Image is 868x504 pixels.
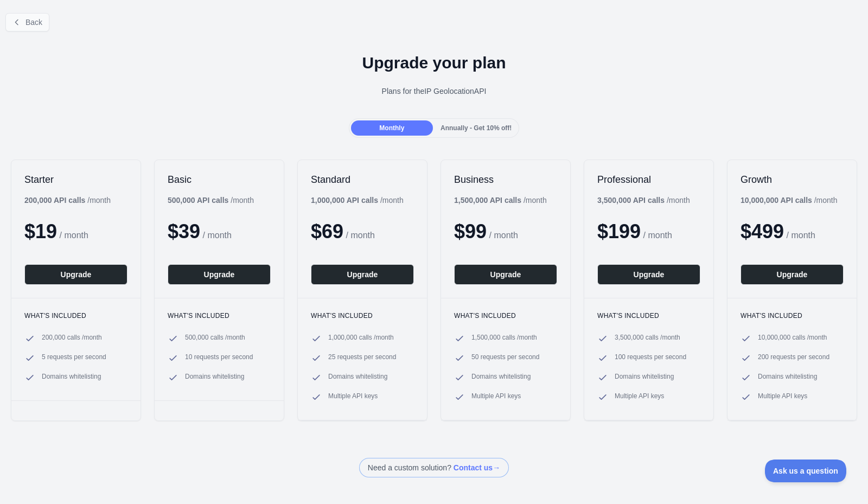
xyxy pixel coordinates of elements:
b: 1,500,000 API calls [454,196,521,205]
span: $ 199 [597,220,641,243]
b: 1,000,000 API calls [311,196,378,205]
span: $ 99 [454,220,487,243]
div: / month [597,195,690,206]
iframe: Toggle Customer Support [765,460,846,482]
div: / month [311,195,404,206]
div: / month [454,195,547,206]
span: $ 69 [311,220,343,243]
h2: Business [454,173,557,186]
h2: Professional [597,173,700,186]
b: 3,500,000 API calls [597,196,665,205]
h2: Standard [311,173,414,186]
